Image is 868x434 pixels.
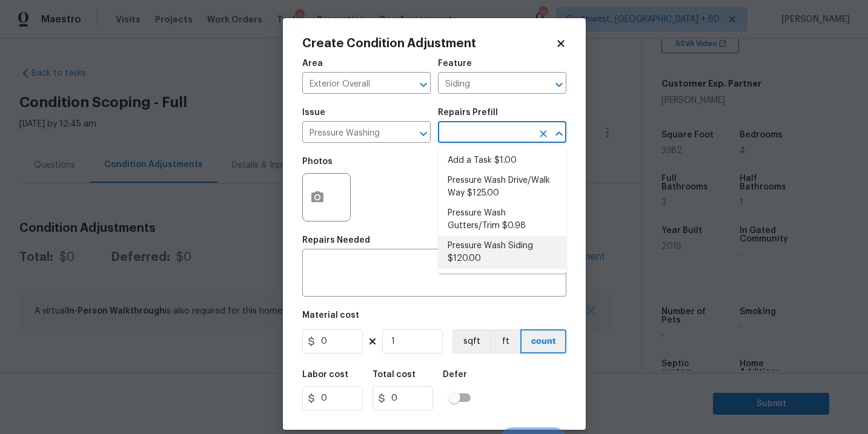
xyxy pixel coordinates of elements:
h5: Feature [438,59,472,68]
h5: Repairs Prefill [438,108,498,117]
button: Clear [535,125,552,142]
li: Pressure Wash Drive/Walk Way $125.00 [438,171,566,203]
h5: Repairs Needed [302,236,370,245]
h5: Labor cost [302,370,348,379]
button: count [520,329,566,353]
li: Pressure Wash Gutters/Trim $0.98 [438,203,566,236]
h5: Photos [302,157,333,166]
button: Open [551,76,568,93]
button: Open [415,76,432,93]
button: Open [415,125,432,142]
li: Add a Task $1.00 [438,151,566,171]
li: Pressure Wash Siding $120.00 [438,236,566,269]
button: Close [551,125,568,142]
h5: Area [302,59,323,68]
button: sqft [452,329,490,353]
h5: Material cost [302,311,359,320]
button: ft [490,329,520,353]
h5: Issue [302,108,325,117]
h2: Create Condition Adjustment [302,38,555,50]
h5: Defer [443,370,467,379]
h5: Total cost [373,370,416,379]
